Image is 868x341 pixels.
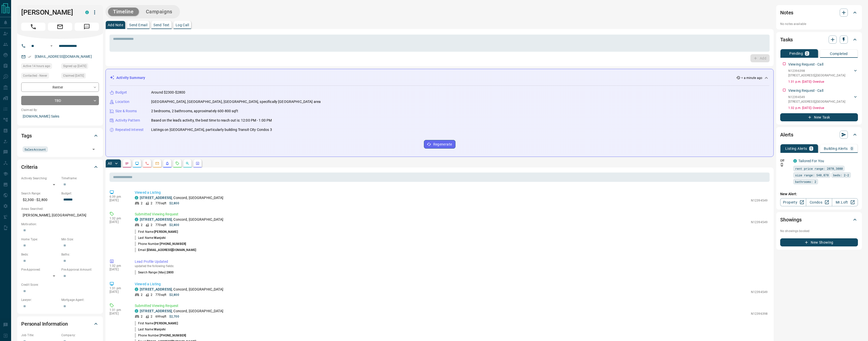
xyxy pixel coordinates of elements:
[788,79,858,84] p: 1:31 p.m. [DATE] - Overdue
[780,163,784,166] svg: Push Notification Only
[21,298,59,302] p: Lawyer:
[115,99,129,104] p: Location
[23,64,50,69] span: Active 14 hours ago
[153,23,170,27] p: Send Text
[21,318,99,330] div: Personal Information
[135,218,138,221] div: condos.ca
[780,131,793,139] h2: Alerts
[145,161,149,165] svg: Calls
[61,191,99,196] p: Budget:
[135,333,186,338] p: Phone Number:
[21,211,99,219] p: [PERSON_NAME], [GEOGRAPHIC_DATA]
[61,63,99,70] div: Sat Mar 30 2019
[151,118,272,123] p: Based on the lead's activity, the best time to reach out is: 12:00 PM - 1:00 PM
[780,113,858,121] button: New Task
[35,54,92,59] a: [EMAIL_ADDRESS][DOMAIN_NAME]
[169,201,179,206] p: $2,800
[108,8,139,16] button: Timeline
[24,147,46,152] span: SalesAccount
[751,220,768,224] p: N12394549
[751,311,768,316] p: N12396398
[21,282,99,287] p: Credit Score:
[21,112,99,121] p: [DOMAIN_NAME] Sales
[135,303,768,308] p: Submitted Viewing Request
[798,159,824,163] a: Tailored For You
[129,23,147,27] p: Send Email
[61,73,99,80] div: Wed Feb 19 2025
[21,191,59,196] p: Search Range:
[135,327,166,332] p: Last Name:
[110,220,127,224] p: [DATE]
[810,147,812,150] p: 1
[780,229,858,233] p: No showings booked
[780,22,858,26] p: No notes available
[110,195,127,198] p: 6:39 pm
[135,196,138,200] div: condos.ca
[424,140,455,149] button: Regenerate
[155,161,159,165] svg: Emails
[141,223,143,227] p: 2
[135,248,196,252] p: Email:
[154,328,166,331] span: Wanjohi
[135,190,768,195] p: Viewed a Listing
[789,52,803,55] p: Pending
[141,201,143,206] p: 2
[751,290,768,294] p: N12394549
[135,259,768,264] p: Lead Profile Updated
[135,270,174,275] p: Search Range (Max) :
[140,287,172,291] a: [STREET_ADDRESS]
[140,196,172,200] a: [STREET_ADDRESS]
[795,166,843,171] span: rent price range: 2070,3080
[788,106,858,110] p: 1:32 p.m. [DATE] - Overdue
[110,198,127,202] p: [DATE]
[21,237,59,242] p: Home Type:
[151,314,152,319] p: 2
[21,132,32,140] h2: Tags
[780,7,858,19] div: Notes
[21,222,99,226] p: Motivation:
[154,322,178,325] span: [PERSON_NAME]
[21,333,59,337] p: Job Title:
[110,287,127,290] p: 1:31 pm
[806,52,808,55] p: 2
[196,161,200,165] svg: Agent Actions
[135,161,139,165] svg: Lead Browsing Activity
[21,161,99,173] div: Criteria
[788,68,858,79] div: N12396398[STREET_ADDRESS],[GEOGRAPHIC_DATA]
[151,293,152,297] p: 2
[61,252,99,257] p: Baths:
[135,281,768,287] p: Viewed a Listing
[135,212,768,217] p: Submitted Viewing Request
[795,179,816,184] span: bathrooms: 2
[140,217,172,221] a: [STREET_ADDRESS]
[780,216,802,224] h2: Showings
[151,223,152,227] p: 2
[780,36,793,44] h2: Tasks
[780,238,858,246] button: New Showing
[780,191,858,197] p: New Alert:
[795,173,829,178] span: size range: 540,878
[155,201,166,206] p: 770 sqft
[151,90,185,95] p: Around $2300-$2800
[21,320,68,328] h2: Personal Information
[61,298,99,302] p: Mortgage Agent:
[175,161,179,165] svg: Requests
[110,312,127,315] p: [DATE]
[806,198,832,206] a: Condos
[160,242,186,246] span: [PHONE_NUMBER]
[151,201,152,206] p: 2
[140,308,223,314] p: , Concord, [GEOGRAPHIC_DATA]
[176,23,189,27] p: Log Call
[824,147,848,150] p: Building Alerts
[21,108,99,112] p: Claimed By:
[61,267,99,272] p: Pre-Approval Amount:
[48,43,55,49] button: Open
[110,217,127,220] p: 1:32 pm
[115,108,137,114] p: Size & Rooms
[785,147,807,150] p: Listing Alerts
[63,73,84,78] span: Claimed [DATE]
[75,23,99,31] span: Message
[141,293,143,297] p: 2
[90,146,97,153] button: Open
[141,8,177,16] button: Campaigns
